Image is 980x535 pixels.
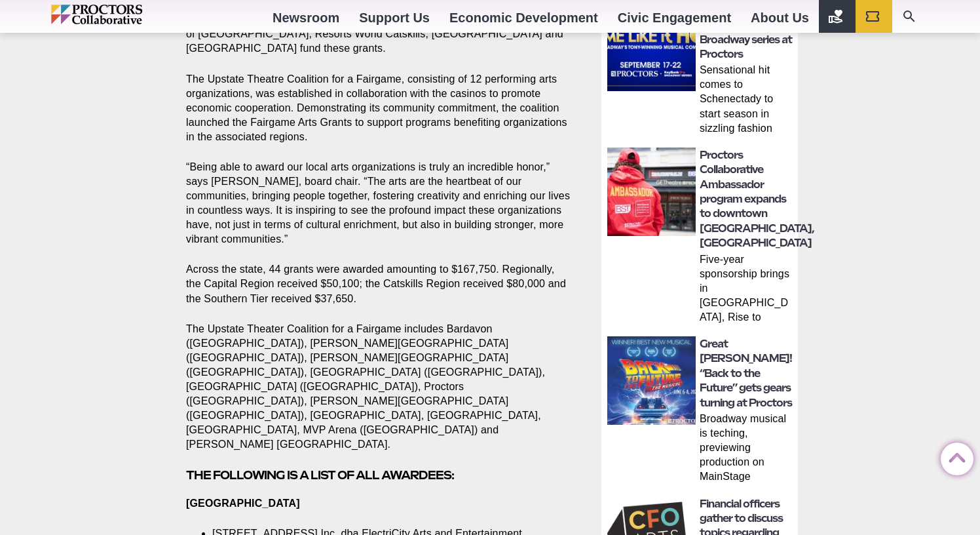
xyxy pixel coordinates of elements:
[186,467,571,483] h3: The following is a list of all awardees:
[607,336,696,425] img: thumbnail: Great Scott! “Back to the Future” gets gears turning at Proctors
[186,262,571,306] p: Across the state, 44 grants were awarded amounting to $167,750. Regionally, the Capital Region re...
[700,63,794,138] p: Sensational hit comes to Schenectady to start season in sizzling fashion SCHENECTADY—Kicking off ...
[700,4,792,60] a: “Some Like it Hot” kicks off 24/25 Broadway series at Proctors
[607,148,696,236] img: thumbnail: Proctors Collaborative Ambassador program expands to downtown Albany, Saratoga Springs
[607,3,696,91] img: thumbnail: “Some Like it Hot” kicks off 24/25 Broadway series at Proctors
[700,252,794,327] p: Five-year sponsorship brings in [GEOGRAPHIC_DATA], Rise to benefit communities SCHENECTADY—For ov...
[700,412,794,486] p: Broadway musical is teching, previewing production on MainStage SCHENECTADY—The Capital Region is...
[186,498,300,509] strong: [GEOGRAPHIC_DATA]
[51,5,198,24] img: Proctors logo
[186,160,571,247] p: “Being able to award our local arts organizations is truly an incredible honor,” says [PERSON_NAM...
[700,338,792,409] a: Great [PERSON_NAME]! “Back to the Future” gets gears turning at Proctors
[700,149,814,249] a: Proctors Collaborative Ambassador program expands to downtown [GEOGRAPHIC_DATA], [GEOGRAPHIC_DATA]
[941,443,967,469] a: Back to Top
[186,322,571,452] p: The Upstate Theater Coalition for a Fairgame includes Bardavon ([GEOGRAPHIC_DATA]), [PERSON_NAME]...
[186,72,571,144] p: The Upstate Theatre Coalition for a Fairgame, consisting of 12 performing arts organizations, was...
